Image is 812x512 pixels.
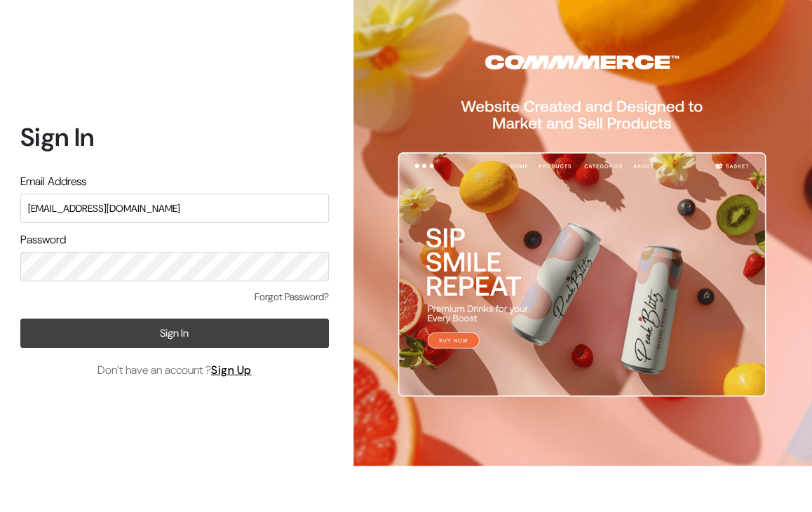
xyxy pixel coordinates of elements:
[20,173,86,190] label: Email Address
[20,318,329,348] button: Sign In
[211,363,252,377] a: Sign Up
[97,362,252,379] span: Don’t have an account ?
[20,231,66,248] label: Password
[20,122,329,152] h1: Sign In
[255,290,329,304] a: Forgot Password?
